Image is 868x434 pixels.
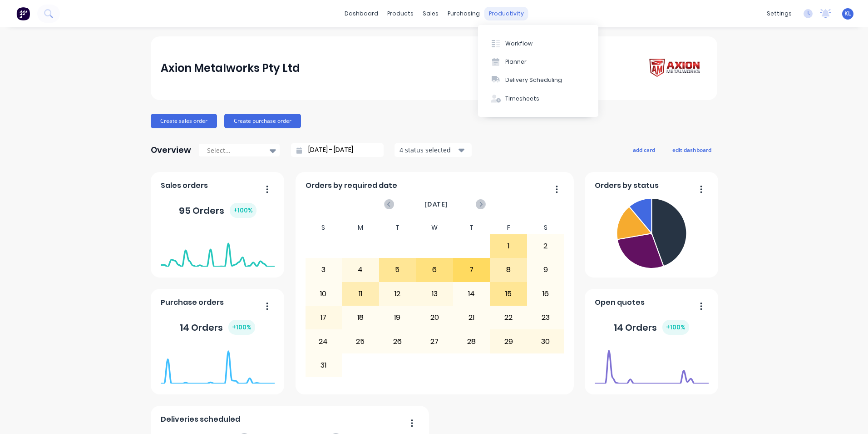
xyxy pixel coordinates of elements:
button: edit dashboard [666,144,717,156]
button: Timesheets [478,90,598,108]
div: 22 [490,306,527,329]
div: 3 [306,258,342,281]
div: W [416,221,453,234]
div: 29 [490,330,527,353]
div: sales [418,7,443,20]
span: Sales orders [161,180,208,191]
span: Open quotes [595,297,645,308]
div: 14 [454,283,490,305]
div: purchasing [443,7,484,20]
div: 27 [416,330,453,353]
button: 4 status selected [395,143,472,157]
div: 9 [528,258,564,281]
div: products [383,7,418,20]
div: Workflow [505,40,533,48]
div: 11 [342,283,379,305]
div: Delivery Scheduling [505,76,562,84]
span: Orders by status [595,180,659,191]
span: Orders by required date [306,180,397,191]
div: 17 [306,306,342,329]
button: add card [627,144,661,156]
div: 2 [528,235,564,257]
div: Timesheets [505,95,539,103]
div: 8 [490,258,527,281]
div: settings [762,7,796,20]
img: Axion Metalworks Pty Ltd [644,56,707,81]
img: Factory [16,7,30,20]
div: 16 [528,283,564,305]
a: dashboard [340,7,383,20]
div: 5 [380,258,416,281]
div: 24 [306,330,342,353]
span: [DATE] [424,199,448,209]
div: + 100 % [228,320,255,335]
span: Deliveries scheduled [161,414,240,425]
div: F [490,221,527,234]
div: 21 [454,306,490,329]
button: Workflow [478,34,598,52]
button: Create purchase order [224,114,301,128]
span: KL [844,10,851,18]
div: M [342,221,379,234]
div: productivity [484,7,528,20]
div: 26 [380,330,416,353]
div: Planner [505,58,527,66]
div: 30 [528,330,564,353]
div: 1 [490,235,527,257]
div: 6 [416,258,453,281]
div: 4 [342,258,379,281]
div: 20 [416,306,453,329]
div: 7 [454,258,490,281]
div: 14 Orders [614,320,689,335]
div: 25 [342,330,379,353]
div: S [305,221,342,234]
button: Delivery Scheduling [478,71,598,89]
div: Axion Metalworks Pty Ltd [161,59,300,77]
div: T [379,221,416,234]
div: 95 Orders [179,203,256,218]
div: T [453,221,490,234]
div: 28 [454,330,490,353]
div: 12 [380,283,416,305]
button: Planner [478,53,598,71]
div: 14 Orders [180,320,255,335]
div: 18 [342,306,379,329]
div: + 100 % [662,320,689,335]
div: 15 [490,283,527,305]
span: Purchase orders [161,297,224,308]
div: S [527,221,564,234]
button: Create sales order [151,114,217,128]
div: 31 [306,354,342,377]
div: 4 status selected [399,145,457,155]
div: 10 [306,283,342,305]
div: 13 [416,283,453,305]
div: + 100 % [230,203,256,218]
div: 19 [380,306,416,329]
div: 23 [528,306,564,329]
div: Overview [151,141,191,159]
